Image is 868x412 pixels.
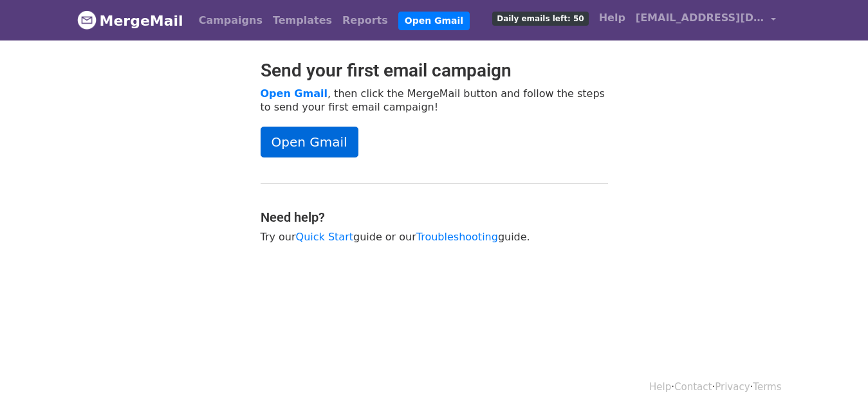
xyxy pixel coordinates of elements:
img: MergeMail logo [77,10,97,30]
a: Templates [268,8,337,33]
span: Daily emails left: 50 [492,12,588,26]
a: Daily emails left: 50 [487,5,593,31]
a: Terms [753,381,781,393]
p: Try our guide or our guide. [261,230,608,244]
a: Open Gmail [261,127,358,157]
a: Open Gmail [398,12,470,30]
h4: Need help? [261,210,608,225]
a: Help [649,381,671,393]
a: Contact [674,381,712,393]
iframe: Chat Widget [804,350,868,412]
a: Troubleshooting [416,231,498,243]
a: Reports [337,8,393,33]
a: [EMAIL_ADDRESS][DOMAIN_NAME] [631,5,781,35]
a: MergeMail [77,7,183,34]
a: Open Gmail [261,87,328,100]
a: Privacy [715,381,750,393]
a: Help [594,5,631,31]
a: Campaigns [194,8,268,33]
a: Quick Start [296,231,353,243]
p: , then click the MergeMail button and follow the steps to send your first email campaign! [261,87,608,114]
span: [EMAIL_ADDRESS][DOMAIN_NAME] [636,10,764,26]
h2: Send your first email campaign [261,60,608,82]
